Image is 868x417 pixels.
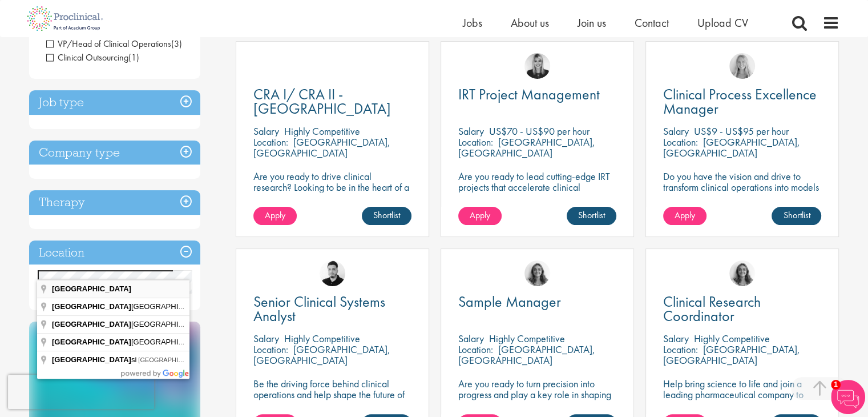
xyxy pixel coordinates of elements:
p: Are you ready to turn precision into progress and play a key role in shaping the future of pharma... [458,378,616,411]
h3: Therapy [29,190,200,215]
a: Jobs [463,15,482,30]
span: [GEOGRAPHIC_DATA] [52,284,131,293]
p: Are you ready to lead cutting-edge IRT projects that accelerate clinical breakthroughs in biotech? [458,171,616,203]
span: [GEOGRAPHIC_DATA] [52,338,210,346]
span: Apply [470,209,490,221]
a: About us [511,15,549,30]
a: Apply [253,207,297,225]
img: Jackie Cerchio [729,260,755,286]
img: Chatbot [831,380,865,414]
a: Join us [578,15,606,30]
span: Location: [663,135,698,149]
span: [GEOGRAPHIC_DATA] [52,320,131,328]
span: Clinical Outsourcing [46,51,139,63]
a: Apply [663,207,706,225]
span: Salary [458,332,484,345]
a: Contact [635,15,669,30]
span: Location: [458,343,493,356]
span: Salary [253,125,279,138]
span: Location: [253,135,288,149]
p: Do you have the vision and drive to transform clinical operations into models of excellence in a ... [663,171,821,214]
a: Apply [458,207,502,225]
a: Clinical Process Excellence Manager [663,87,821,116]
span: [GEOGRAPHIC_DATA] [52,355,131,364]
a: Senior Clinical Systems Analyst [253,295,411,323]
a: Upload CV [697,15,748,30]
span: 1 [831,380,841,390]
h3: Job type [29,90,200,115]
span: IRT Project Management [458,85,600,104]
span: Senior Clinical Systems Analyst [253,292,385,326]
a: Shortlist [567,207,616,225]
span: Salary [253,332,279,345]
span: [GEOGRAPHIC_DATA] [52,302,131,311]
h3: Location [29,240,200,265]
span: Location: [253,343,288,356]
span: [GEOGRAPHIC_DATA] [52,338,131,346]
span: [GEOGRAPHIC_DATA] [138,356,204,363]
span: Salary [458,125,484,138]
a: CRA I/ CRA II - [GEOGRAPHIC_DATA] [253,87,411,116]
img: Janelle Jones [524,53,550,79]
a: Shortlist [772,207,821,225]
span: [GEOGRAPHIC_DATA] [52,320,210,328]
span: VP/Head of Clinical Operations [46,38,171,50]
span: Sample Manager [458,292,561,311]
p: US$70 - US$90 per hour [489,125,590,138]
span: Salary [663,332,689,345]
span: Apply [265,209,285,221]
a: Sample Manager [458,295,616,309]
p: Highly Competitive [284,125,360,138]
span: Clinical Process Excellence Manager [663,85,817,118]
span: CRA I/ CRA II - [GEOGRAPHIC_DATA] [253,85,391,118]
a: IRT Project Management [458,87,616,102]
p: US$9 - US$95 per hour [694,125,789,138]
p: [GEOGRAPHIC_DATA], [GEOGRAPHIC_DATA] [253,343,390,367]
img: Anderson Maldonado [320,260,345,286]
span: Clinical Outsourcing [46,51,128,63]
h3: Company type [29,141,200,165]
span: si [52,355,138,364]
img: Jackie Cerchio [524,260,550,286]
p: [GEOGRAPHIC_DATA], [GEOGRAPHIC_DATA] [663,343,800,367]
span: Apply [675,209,695,221]
p: [GEOGRAPHIC_DATA], [GEOGRAPHIC_DATA] [253,135,390,159]
span: Salary [663,125,689,138]
span: Clinical Research Coordinator [663,292,761,326]
p: Highly Competitive [284,332,360,345]
span: Location: [663,343,698,356]
p: [GEOGRAPHIC_DATA], [GEOGRAPHIC_DATA] [663,135,800,159]
p: Be the driving force behind clinical operations and help shape the future of pharma innovation. [253,378,411,411]
span: (1) [128,51,139,63]
p: Are you ready to drive clinical research? Looking to be in the heart of a company where precision... [253,171,411,214]
iframe: reCAPTCHA [8,375,154,409]
p: [GEOGRAPHIC_DATA], [GEOGRAPHIC_DATA] [458,135,595,159]
a: Shortlist [362,207,411,225]
p: [GEOGRAPHIC_DATA], [GEOGRAPHIC_DATA] [458,343,595,367]
span: Location: [458,135,493,149]
img: Shannon Briggs [729,53,755,79]
span: VP/Head of Clinical Operations [46,38,182,50]
span: (3) [171,38,182,50]
p: Highly Competitive [694,332,770,345]
span: [GEOGRAPHIC_DATA] [52,302,210,311]
a: Clinical Research Coordinator [663,295,821,323]
p: Highly Competitive [489,332,565,345]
